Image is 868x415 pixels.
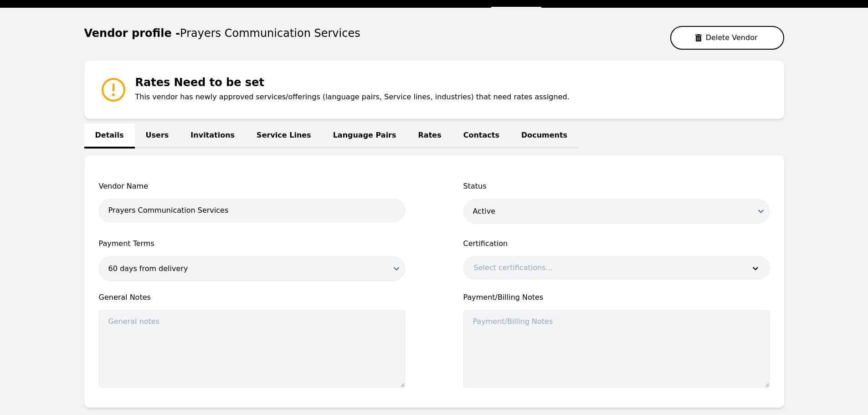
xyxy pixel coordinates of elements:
input: Vendor name [99,199,405,222]
span: Prayers Communication Services [180,27,360,40]
a: Rates [407,123,452,149]
h1: Vendor profile - [84,27,360,40]
span: Vendor Name [99,181,405,192]
a: Invitations [180,123,246,149]
span: Payment/Billing Notes [463,292,770,303]
a: Language Pairs [322,123,407,149]
a: Users [135,123,180,149]
a: Service Lines [246,123,322,149]
label: Certification [463,238,770,249]
a: Documents [510,123,578,149]
span: General Notes [99,292,405,303]
a: Contacts [452,123,510,149]
button: Delete Vendor [670,26,784,50]
span: Status [463,181,770,192]
span: Payment Terms [99,238,405,249]
h4: Rates Need to be set [135,75,570,90]
p: This vendor has newly approved services/offerings (language pairs, Service lines, industries) tha... [135,92,570,102]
